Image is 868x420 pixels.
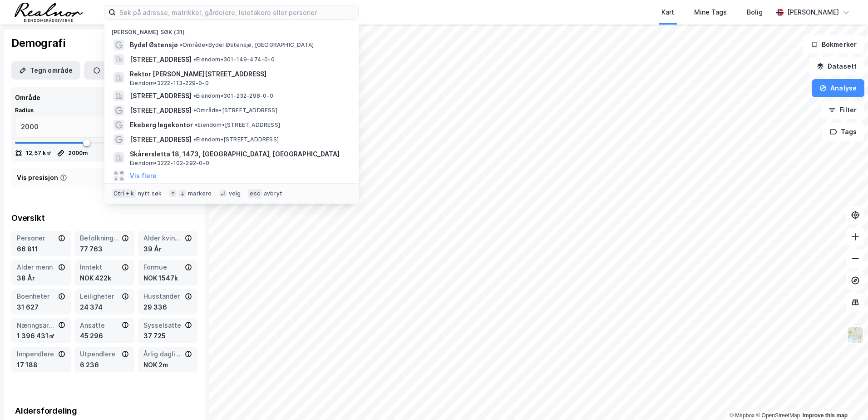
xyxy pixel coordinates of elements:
[193,56,196,63] span: •
[264,190,282,197] div: avbryt
[847,326,864,344] img: Z
[130,40,178,50] span: Bydel Østensjø
[143,330,192,341] div: 37 725
[193,56,275,63] span: Eiendom • 301-149-474-0-0
[138,190,162,197] div: nytt søk
[84,61,132,80] button: Sirkel
[17,291,56,302] div: Boenheter
[195,121,197,128] span: •
[803,35,864,54] button: Bokmerker
[823,376,868,420] iframe: Chat Widget
[143,291,183,302] div: Husstander
[130,170,157,181] button: Vis flere
[130,160,209,167] span: Eiendom • 3222-102-292-0-0
[80,273,128,284] div: NOK 422k
[822,123,864,141] button: Tags
[15,405,194,416] div: Aldersfordeling
[11,213,197,224] div: Oversikt
[80,330,128,341] div: 45 296
[193,136,279,143] span: Eiendom • [STREET_ADDRESS]
[80,244,128,255] div: 77 763
[17,302,65,313] div: 31 627
[812,79,864,97] button: Analyse
[143,262,183,273] div: Formue
[130,105,192,116] span: [STREET_ADDRESS]
[17,273,65,284] div: 38 År
[188,190,212,197] div: markere
[130,54,192,65] span: [STREET_ADDRESS]
[68,150,88,157] div: 2000 m
[17,360,65,370] div: 17 188
[80,262,119,273] div: Inntekt
[193,136,196,143] span: •
[747,7,763,18] div: Bolig
[787,7,839,18] div: [PERSON_NAME]
[80,302,128,313] div: 24 374
[80,320,119,331] div: Ansatte
[17,349,56,360] div: Innpendlere
[248,189,262,198] div: esc
[143,360,192,370] div: NOK 2m
[11,36,65,50] div: Demografi
[661,7,674,18] div: Kart
[80,360,128,370] div: 6 236
[694,7,727,18] div: Mine Tags
[143,320,183,331] div: Sysselsatte
[17,320,56,331] div: Næringsareal
[193,92,273,100] span: Eiendom • 301-232-298-0-0
[130,80,209,87] span: Eiendom • 3222-113-229-0-0
[15,116,179,137] input: m
[821,101,864,119] button: Filter
[15,107,194,114] div: Radius
[193,107,277,114] span: Område • [STREET_ADDRESS]
[143,349,183,360] div: Årlig dagligvareforbruk
[730,412,755,419] a: Mapbox
[17,330,65,341] div: 1 396 431㎡
[26,150,52,157] div: 12,57 k㎡
[143,273,192,284] div: NOK 1547k
[116,5,358,19] input: Søk på adresse, matrikkel, gårdeiere, leietakere eller personer
[803,412,848,419] a: Improve this map
[80,291,119,302] div: Leiligheter
[112,189,136,198] div: Ctrl + k
[15,92,40,103] div: Område
[80,349,119,360] div: Utpendlere
[193,107,196,114] span: •
[17,172,58,183] div: Vis presisjon
[130,120,193,130] span: Ekeberg legekontor
[130,69,348,80] span: Rektor [PERSON_NAME][STREET_ADDRESS]
[17,233,56,244] div: Personer
[15,3,83,22] img: realnor-logo.934646d98de889bb5806.png
[195,121,280,129] span: Eiendom • [STREET_ADDRESS]
[809,57,864,75] button: Datasett
[104,21,359,38] div: [PERSON_NAME] søk (31)
[756,412,800,419] a: OpenStreetMap
[11,61,80,80] button: Tegn område
[17,244,65,255] div: 66 811
[823,376,868,420] div: Kontrollprogram for chat
[17,262,56,273] div: Alder menn
[180,41,182,48] span: •
[130,90,192,101] span: [STREET_ADDRESS]
[229,190,241,197] div: velg
[130,134,192,145] span: [STREET_ADDRESS]
[180,41,314,49] span: Område • Bydel Østensjø, [GEOGRAPHIC_DATA]
[143,233,183,244] div: Alder kvinner
[143,302,192,313] div: 29 336
[80,233,119,244] div: Befolkning dagtid
[130,149,348,160] span: Skårersletta 18, 1473, [GEOGRAPHIC_DATA], [GEOGRAPHIC_DATA]
[193,92,196,99] span: •
[143,244,192,255] div: 39 År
